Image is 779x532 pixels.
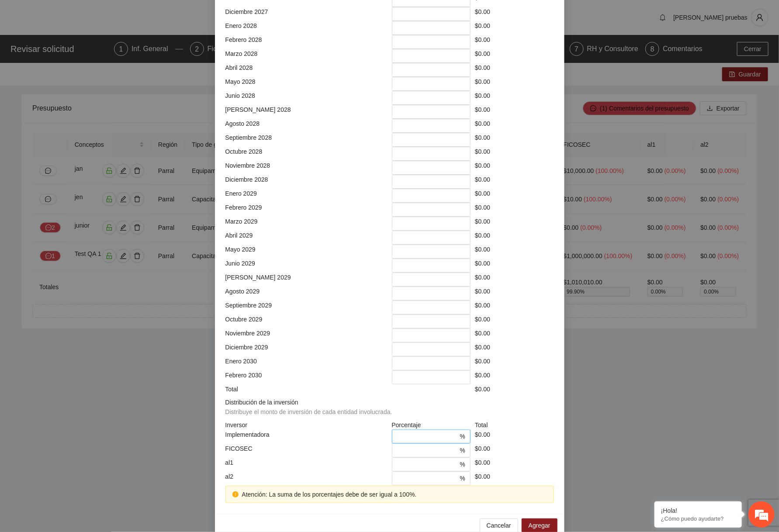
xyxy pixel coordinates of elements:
span: Cancelar [487,521,511,530]
div: $0.00 [473,314,556,328]
div: $0.00 [473,217,556,231]
div: $0.00 [473,63,556,77]
div: $0.00 [473,301,556,314]
div: Febrero 2029 [223,203,390,217]
div: Total [473,420,556,430]
span: Distribución de la inversión [225,397,396,417]
div: $0.00 [473,472,556,486]
div: $0.00 [473,384,556,394]
div: Febrero 2028 [223,35,390,49]
div: Marzo 2029 [223,217,390,231]
div: $0.00 [473,430,556,444]
div: al1 [223,458,390,472]
div: $0.00 [473,49,556,63]
span: Estamos en línea. [51,117,121,205]
div: [PERSON_NAME] 2028 [223,105,390,119]
div: Abril 2028 [223,63,390,77]
div: $0.00 [473,161,556,175]
div: Porcentaje [390,420,473,430]
div: FICOSEC [223,444,390,458]
div: $0.00 [473,231,556,245]
div: ¡Hola! [661,507,735,514]
div: $0.00 [473,444,556,458]
div: Octubre 2029 [223,314,390,328]
div: Minimizar ventana de chat en vivo [143,4,164,25]
div: $0.00 [473,328,556,342]
div: [PERSON_NAME] 2029 [223,273,390,287]
div: al2 [223,472,390,486]
div: Mayo 2029 [223,245,390,259]
div: $0.00 [473,203,556,217]
div: $0.00 [473,175,556,189]
span: % [460,432,465,442]
div: $0.00 [473,35,556,49]
div: Agosto 2029 [223,287,390,301]
div: $0.00 [473,189,556,203]
div: $0.00 [473,458,556,472]
div: Agosto 2028 [223,119,390,133]
div: $0.00 [473,91,556,105]
div: $0.00 [473,133,556,147]
div: $0.00 [473,119,556,133]
div: $0.00 [473,342,556,356]
div: Diciembre 2029 [223,342,390,356]
div: Septiembre 2028 [223,133,390,147]
div: Abril 2029 [223,231,390,245]
div: $0.00 [473,259,556,273]
div: $0.00 [473,370,556,384]
div: Noviembre 2029 [223,328,390,342]
div: Febrero 2030 [223,370,390,384]
div: Total [223,384,390,394]
div: Chatee con nosotros ahora [45,45,147,56]
div: Noviembre 2028 [223,161,390,175]
div: $0.00 [473,105,556,119]
div: $0.00 [473,356,556,370]
div: $0.00 [473,245,556,259]
div: Enero 2028 [223,21,390,35]
textarea: Escriba su mensaje y pulse “Intro” [4,238,166,269]
div: Atención: La suma de los porcentajes debe de ser igual a 100%. [242,490,547,499]
p: ¿Cómo puedo ayudarte? [661,515,735,522]
div: Diciembre 2027 [223,7,390,21]
div: $0.00 [473,287,556,301]
div: Junio 2028 [223,91,390,105]
span: % [460,460,465,470]
span: % [460,474,465,484]
div: Diciembre 2028 [223,175,390,189]
div: Septiembre 2029 [223,301,390,314]
div: Inversor [223,420,390,430]
div: $0.00 [473,77,556,91]
div: Junio 2029 [223,259,390,273]
div: Marzo 2028 [223,49,390,63]
div: $0.00 [473,7,556,21]
div: Enero 2030 [223,356,390,370]
div: Implementadora [223,430,390,444]
div: $0.00 [473,147,556,161]
div: Octubre 2028 [223,147,390,161]
div: Enero 2029 [223,189,390,203]
span: Distribuye el monto de inversión de cada entidad involucrada. [225,408,392,415]
span: Agregar [529,521,550,530]
span: exclamation-circle [232,491,239,497]
span: % [460,446,465,456]
div: $0.00 [473,21,556,35]
div: $0.00 [473,273,556,287]
div: Mayo 2028 [223,77,390,91]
